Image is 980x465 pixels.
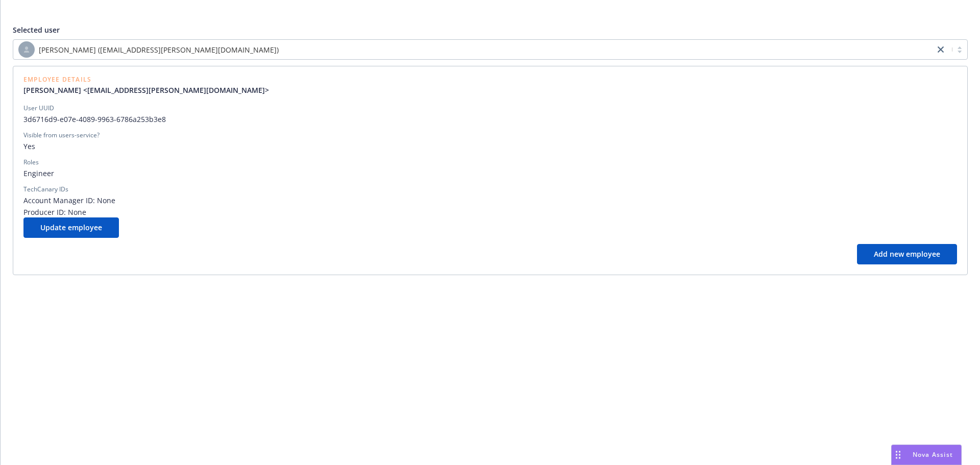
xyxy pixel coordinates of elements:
div: User UUID [23,104,54,113]
span: Producer ID: None [23,207,957,217]
span: Selected user [13,25,60,35]
div: Drag to move [892,445,904,464]
div: TechCanary IDs [23,185,68,194]
span: Nova Assist [913,450,953,459]
span: Employee Details [23,77,277,83]
span: Yes [23,141,957,152]
span: 3d6716d9-e07e-4089-9963-6786a253b3e8 [23,114,957,125]
button: Update employee [23,217,119,238]
span: Engineer [23,168,957,179]
a: [PERSON_NAME] <[EMAIL_ADDRESS][PERSON_NAME][DOMAIN_NAME]> [23,85,277,95]
button: Add new employee [857,244,957,264]
span: [PERSON_NAME] ([EMAIL_ADDRESS][PERSON_NAME][DOMAIN_NAME]) [39,44,279,55]
span: Update employee [40,223,102,232]
span: Account Manager ID: None [23,195,957,206]
div: Roles [23,158,39,167]
button: Nova Assist [891,445,962,465]
span: [PERSON_NAME] ([EMAIL_ADDRESS][PERSON_NAME][DOMAIN_NAME]) [18,41,929,58]
span: Add new employee [874,249,940,259]
a: close [935,43,947,56]
div: Visible from users-service? [23,131,100,140]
